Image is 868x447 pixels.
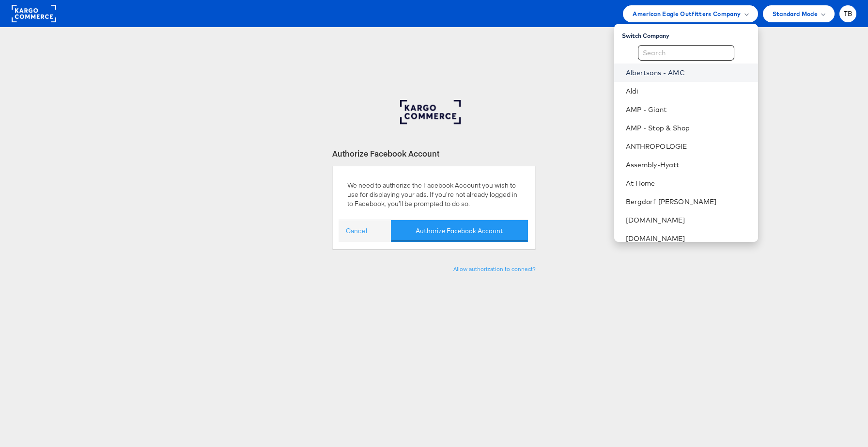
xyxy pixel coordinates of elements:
a: Assembly-Hyatt [626,160,750,170]
span: Standard Mode [773,9,818,19]
span: American Eagle Outfitters Company [633,9,741,19]
a: [DOMAIN_NAME] [626,215,750,225]
a: [DOMAIN_NAME] [626,234,750,243]
a: Allow authorization to connect? [453,265,536,272]
div: Switch Company [622,28,758,40]
button: Authorize Facebook Account [391,220,528,242]
a: Albertsons - AMC [626,68,750,78]
a: Cancel [346,226,367,236]
div: Authorize Facebook Account [332,148,536,159]
a: AMP - Stop & Shop [626,123,750,133]
input: Search [638,45,734,61]
a: ANTHROPOLOGIE [626,142,750,151]
a: Bergdorf [PERSON_NAME] [626,197,750,207]
p: We need to authorize the Facebook Account you wish to use for displaying your ads. If you’re not ... [347,181,521,208]
span: TB [844,11,852,17]
a: AMP - Giant [626,105,750,114]
a: At Home [626,178,750,188]
a: Aldi [626,86,750,96]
